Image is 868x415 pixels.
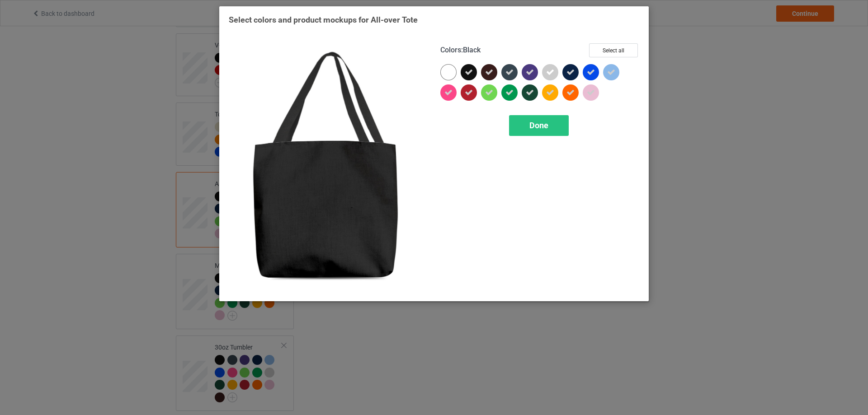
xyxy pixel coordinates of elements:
span: Select colors and product mockups for All-over Tote [229,15,418,24]
h4: : [440,46,481,55]
img: regular.jpg [229,43,428,292]
button: Select all [589,43,638,57]
span: Done [529,121,548,130]
span: Colors [440,46,461,54]
span: Black [463,46,481,54]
